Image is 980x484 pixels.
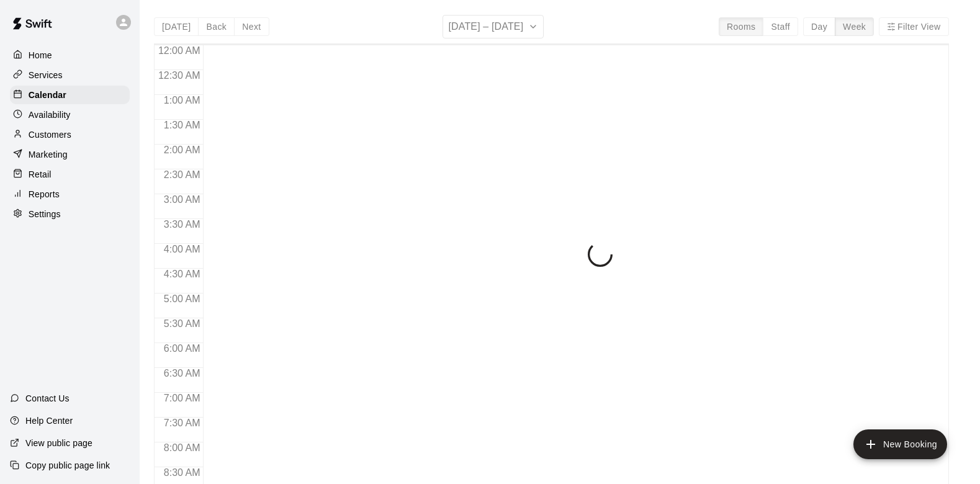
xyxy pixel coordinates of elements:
[161,467,204,478] span: 8:30 AM
[161,194,204,205] span: 3:00 AM
[161,120,204,130] span: 1:30 AM
[161,418,204,428] span: 7:30 AM
[161,219,204,230] span: 3:30 AM
[161,318,204,329] span: 5:30 AM
[29,208,61,220] p: Settings
[10,185,130,204] a: Reports
[10,145,130,164] a: Marketing
[29,148,68,161] p: Marketing
[25,415,73,427] p: Help Center
[155,45,204,56] span: 12:00 AM
[25,392,70,405] p: Contact Us
[10,66,130,84] a: Services
[161,368,204,379] span: 6:30 AM
[161,95,204,105] span: 1:00 AM
[25,459,110,472] p: Copy public page link
[25,437,92,449] p: View public page
[10,46,130,65] a: Home
[161,169,204,180] span: 2:30 AM
[29,49,52,61] p: Home
[161,393,204,403] span: 7:00 AM
[29,168,52,181] p: Retail
[161,145,204,155] span: 2:00 AM
[10,105,130,124] a: Availability
[161,269,204,279] span: 4:30 AM
[161,244,204,254] span: 4:00 AM
[29,188,60,200] p: Reports
[155,70,204,81] span: 12:30 AM
[29,128,71,141] p: Customers
[29,109,71,121] p: Availability
[161,343,204,354] span: 6:00 AM
[29,69,63,81] p: Services
[10,125,130,144] a: Customers
[10,205,130,223] a: Settings
[29,89,66,101] p: Calendar
[161,442,204,453] span: 8:00 AM
[10,165,130,184] a: Retail
[161,294,204,304] span: 5:00 AM
[10,86,130,104] a: Calendar
[853,429,947,459] button: add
